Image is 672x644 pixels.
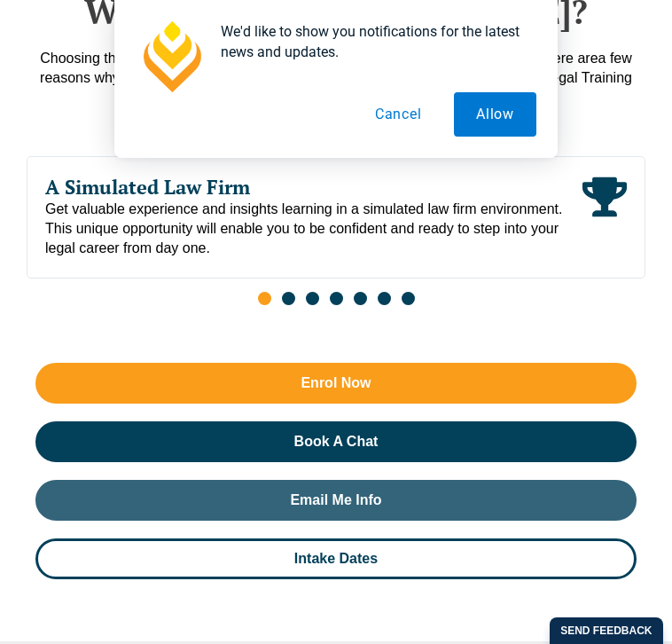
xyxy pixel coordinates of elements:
[35,480,637,521] a: Email Me Info
[582,175,627,258] div: Read More
[378,292,391,305] span: Go to slide 6
[294,552,378,566] span: Intake Dates
[27,156,645,279] div: 1 / 7
[330,292,343,305] span: Go to slide 4
[27,156,645,314] div: Slides
[35,363,637,404] a: Enrol Now
[294,435,379,449] span: Book A Chat
[136,21,207,92] img: notification icon
[207,21,536,62] div: We'd like to show you notifications for the latest news and updates.
[354,292,367,305] span: Go to slide 5
[45,200,582,258] span: Get valuable experience and insights learning in a simulated law firm environment. This unique op...
[306,292,319,305] span: Go to slide 3
[258,292,271,305] span: Go to slide 1
[454,92,536,137] button: Allow
[282,292,295,305] span: Go to slide 2
[290,493,381,507] span: Email Me Info
[45,175,582,200] span: A Simulated Law Firm
[35,421,637,462] a: Book A Chat
[301,376,371,390] span: Enrol Now
[402,292,415,305] span: Go to slide 7
[35,538,637,579] a: Intake Dates
[353,92,444,137] button: Cancel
